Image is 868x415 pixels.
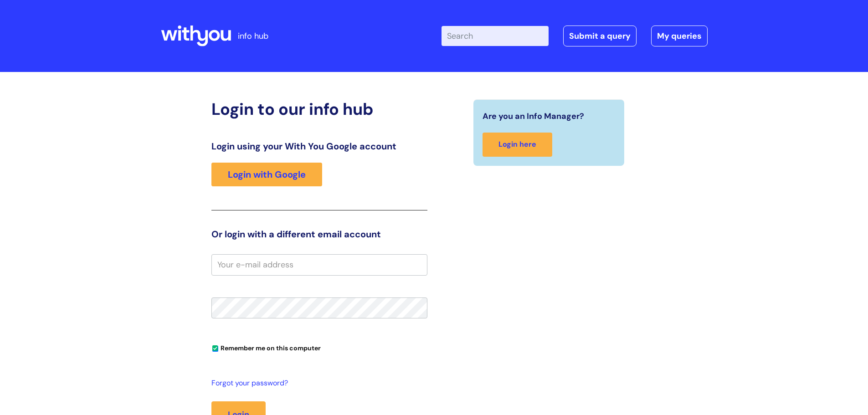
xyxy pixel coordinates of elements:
div: You can uncheck this option if you're logging in from a shared device [211,340,427,355]
a: My queries [651,26,708,46]
a: Login with Google [211,163,322,186]
a: Submit a query [563,26,637,46]
input: Search [442,26,549,46]
input: Your e-mail address [211,254,427,275]
a: Login here [483,133,552,157]
span: Are you an Info Manager? [483,109,584,123]
a: Forgot your password? [211,377,423,390]
h3: Or login with a different email account [211,229,427,240]
input: Remember me on this computer [212,346,218,352]
h2: Login to our info hub [211,99,427,119]
label: Remember me on this computer [211,342,321,352]
p: info hub [238,29,268,43]
h3: Login using your With You Google account [211,141,427,152]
